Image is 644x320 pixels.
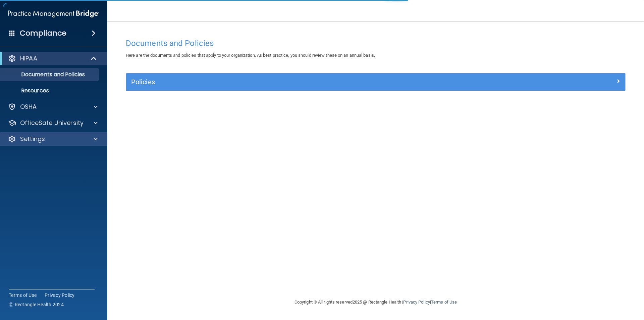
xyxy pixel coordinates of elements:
[8,54,97,62] a: HIPAA
[20,103,37,111] p: OSHA
[20,119,84,127] p: OfficeSafe University
[126,39,626,48] h4: Documents and Policies
[8,119,98,127] a: OfficeSafe University
[528,272,636,299] iframe: Drift Widget Chat Controller
[126,53,375,58] span: Here are the documents and policies that apply to your organization. As best practice, you should...
[9,292,37,299] a: Terms of Use
[253,291,498,313] div: Copyright © All rights reserved 2025 @ Rectangle Health | |
[131,77,620,87] a: Policies
[431,300,457,305] a: Terms of Use
[20,135,45,143] p: Settings
[8,7,99,20] img: PMB logo
[20,54,37,62] p: HIPAA
[8,135,98,143] a: Settings
[131,78,495,86] h5: Policies
[20,29,66,38] h4: Compliance
[9,301,64,308] span: Ⓒ Rectangle Health 2024
[8,103,98,111] a: OSHA
[4,87,96,94] p: Resources
[45,292,75,299] a: Privacy Policy
[4,71,96,78] p: Documents and Policies
[403,300,430,305] a: Privacy Policy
